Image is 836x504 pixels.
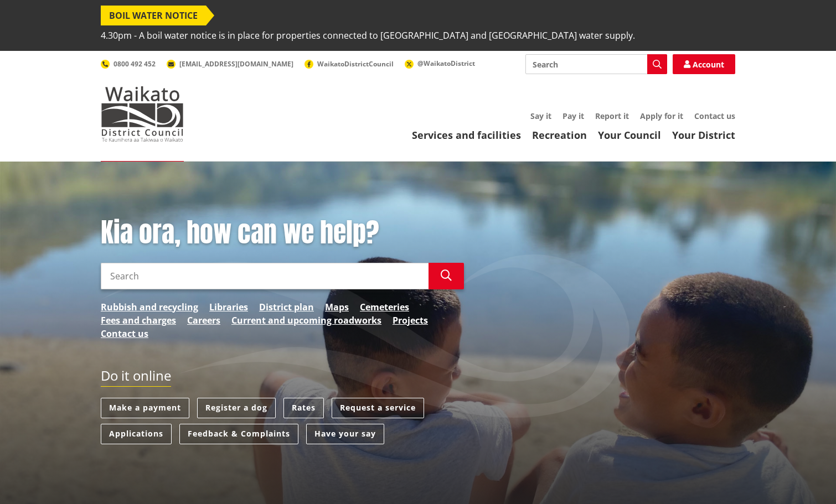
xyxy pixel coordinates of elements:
span: WaikatoDistrictCouncil [317,59,394,69]
a: Pay it [563,111,584,121]
h2: Do it online [101,368,171,387]
a: Apply for it [640,111,683,121]
a: 0800 492 452 [101,59,156,69]
a: [EMAIL_ADDRESS][DOMAIN_NAME] [167,59,293,69]
a: Say it [530,111,551,121]
a: Applications [101,424,172,444]
a: Services and facilities [412,128,521,142]
a: Report it [595,111,629,121]
a: Careers [187,314,220,327]
a: Current and upcoming roadworks [231,314,381,327]
h1: Kia ora, how can we help? [101,217,464,249]
a: Libraries [209,300,248,314]
a: District plan [259,300,314,314]
span: [EMAIL_ADDRESS][DOMAIN_NAME] [179,59,293,69]
a: Maps [325,300,349,314]
a: Contact us [101,327,148,340]
a: @WaikatoDistrict [405,59,475,68]
a: Rates [283,398,324,418]
a: Request a service [332,398,424,418]
span: @WaikatoDistrict [417,59,475,68]
a: Your Council [598,128,661,142]
input: Search input [525,54,667,74]
a: Your District [672,128,735,142]
a: Feedback & Complaints [179,424,298,444]
a: Rubbish and recycling [101,300,198,314]
a: Fees and charges [101,314,176,327]
a: Projects [393,314,428,327]
a: Have your say [306,424,384,444]
a: Account [673,54,735,74]
a: Cemeteries [360,300,409,314]
span: 0800 492 452 [113,59,156,69]
a: Register a dog [197,398,276,418]
img: Waikato District Council - Te Kaunihera aa Takiwaa o Waikato [101,86,184,142]
span: 4.30pm - A boil water notice is in place for properties connected to [GEOGRAPHIC_DATA] and [GEOGR... [101,25,635,45]
input: Search input [101,263,429,289]
a: Contact us [694,111,735,121]
a: Recreation [532,128,587,142]
span: BOIL WATER NOTICE [101,6,206,25]
a: WaikatoDistrictCouncil [305,59,394,69]
a: Make a payment [101,398,189,418]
